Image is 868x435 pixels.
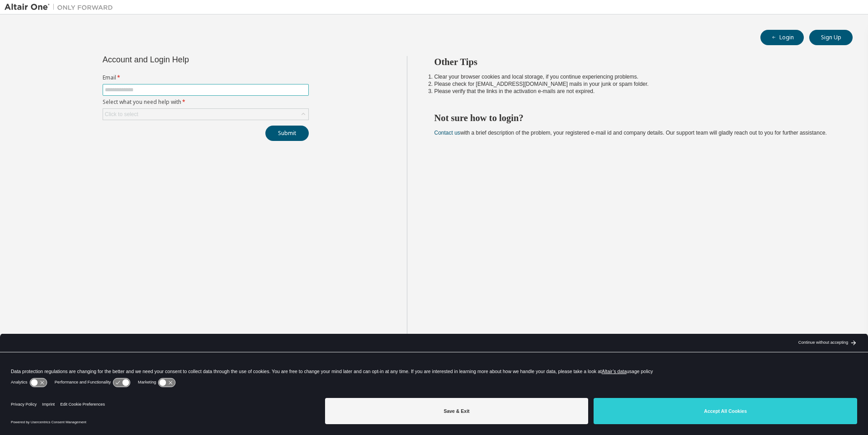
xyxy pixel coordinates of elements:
[103,74,309,81] label: Email
[105,111,138,118] div: Click to select
[265,126,309,141] button: Submit
[434,88,837,95] li: Please verify that the links in the activation e-mails are not expired.
[434,73,837,80] li: Clear your browser cookies and local storage, if you continue experiencing problems.
[103,109,308,120] div: Click to select
[5,3,118,12] img: Altair One
[760,30,804,45] button: Login
[103,56,268,63] div: Account and Login Help
[434,112,837,124] h2: Not sure how to login?
[434,56,837,68] h2: Other Tips
[103,98,309,106] label: Select what you need help with
[809,30,853,45] button: Sign Up
[434,130,460,136] a: Contact us
[434,80,837,88] li: Please check for [EMAIL_ADDRESS][DOMAIN_NAME] mails in your junk or spam folder.
[434,130,827,136] span: with a brief description of the problem, your registered e-mail id and company details. Our suppo...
